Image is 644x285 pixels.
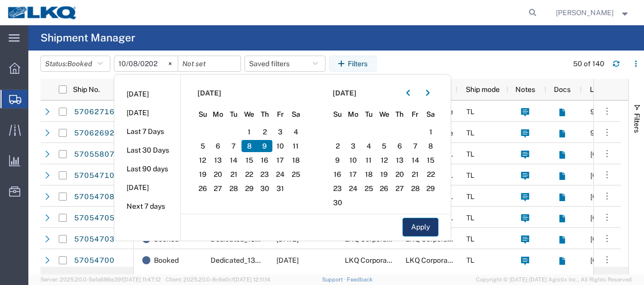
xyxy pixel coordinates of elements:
[288,154,304,166] span: 18
[114,160,180,178] li: Last 90 days
[195,154,211,166] span: 12
[329,56,377,72] button: Filters
[466,235,474,243] span: TL
[466,85,500,93] span: Ship mode
[345,168,361,180] span: 17
[408,140,423,152] span: 7
[211,256,319,264] span: Dedicated_1312_1635_Eng Trans
[272,154,288,166] span: 17
[408,154,423,166] span: 14
[333,88,356,99] span: [DATE]
[241,168,257,180] span: 22
[361,182,377,195] span: 25
[555,7,630,19] button: [PERSON_NAME]
[288,168,304,180] span: 25
[330,140,346,152] span: 2
[114,122,180,141] li: Last 7 Days
[241,140,257,152] span: 8
[476,275,632,284] span: Copyright © [DATE]-[DATE] Agistix Inc., All Rights Reserved
[361,168,377,180] span: 18
[211,168,226,180] span: 20
[195,182,211,195] span: 26
[195,140,211,152] span: 5
[114,56,178,71] input: Not set
[376,154,392,166] span: 12
[345,154,361,166] span: 10
[330,154,346,166] span: 9
[466,150,474,158] span: TL
[166,276,270,282] span: Client: 2025.20.0-8c6e0cf
[114,85,180,104] li: [DATE]
[288,126,304,138] span: 4
[466,193,474,201] span: TL
[241,182,257,195] span: 29
[195,109,211,120] span: Su
[67,60,92,68] span: Booked
[423,168,438,180] span: 22
[392,140,408,152] span: 6
[154,250,179,271] span: Booked
[114,104,180,122] li: [DATE]
[226,109,241,120] span: Tu
[7,5,78,20] img: logo
[466,171,474,179] span: TL
[241,109,257,120] span: We
[41,25,135,51] h4: Shipment Manager
[211,109,226,120] span: Mo
[272,140,288,152] span: 10
[408,168,423,180] span: 21
[466,214,474,222] span: TL
[234,276,270,282] span: [DATE] 12:11:14
[241,154,257,166] span: 15
[423,154,438,166] span: 15
[211,140,226,152] span: 6
[114,197,180,216] li: Next 7 days
[73,85,100,93] span: Ship No.
[73,189,115,205] a: 57054708
[345,256,399,264] span: LKQ Corporation
[123,276,161,282] span: [DATE] 11:47:12
[361,154,377,166] span: 11
[41,56,110,72] button: Status:Booked
[466,256,474,264] span: TL
[392,168,408,180] span: 20
[408,109,423,120] span: Fr
[376,109,392,120] span: We
[288,140,304,152] span: 11
[556,7,614,18] span: Robert Benette
[515,85,535,93] span: Notes
[376,168,392,180] span: 19
[423,126,438,138] span: 1
[423,140,438,152] span: 8
[423,182,438,195] span: 29
[257,109,273,120] span: Th
[406,256,460,264] span: LKQ Corporation
[272,126,288,138] span: 3
[466,129,474,137] span: TL
[226,140,241,152] span: 7
[423,109,438,120] span: Sa
[257,140,273,152] span: 9
[392,154,408,166] span: 13
[361,140,377,152] span: 4
[272,109,288,120] span: Fr
[195,168,211,180] span: 19
[41,276,161,282] span: Server: 2025.20.0-5efa686e39f
[211,182,226,195] span: 27
[554,85,571,93] span: Docs
[114,178,180,197] li: [DATE]
[73,125,115,141] a: 57062692
[330,109,346,120] span: Su
[178,56,240,71] input: Not set
[345,182,361,195] span: 24
[73,210,115,226] a: 57054705
[73,253,115,269] a: 57054700
[257,168,273,180] span: 23
[211,154,226,166] span: 13
[345,109,361,120] span: Mo
[272,168,288,180] span: 24
[257,182,273,195] span: 30
[330,182,346,195] span: 23
[402,218,438,236] button: Apply
[226,168,241,180] span: 21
